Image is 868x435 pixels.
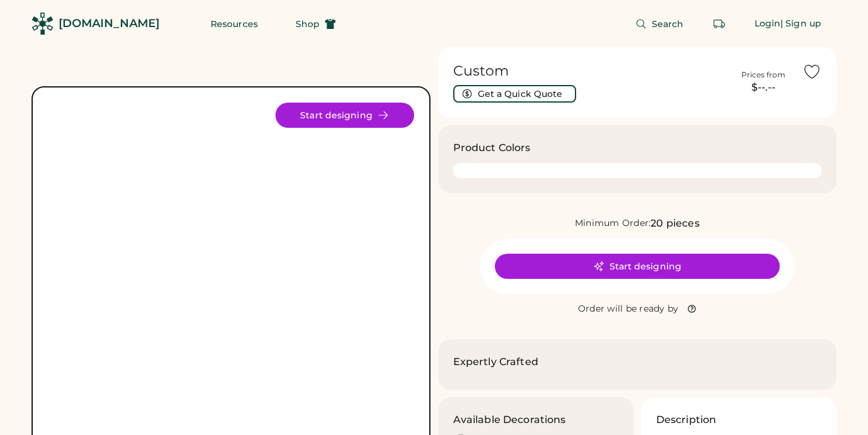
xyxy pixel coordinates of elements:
button: Get a Quick Quote [453,85,576,103]
div: Login [755,18,781,30]
button: Retrieve an order [707,11,732,37]
div: [DOMAIN_NAME] [59,16,159,31]
button: Shop [281,11,351,37]
span: Search [652,20,684,28]
div: $--.-- [732,80,795,95]
div: | Sign up [780,18,821,30]
div: Minimum Order: [575,217,651,230]
button: Start designing [275,103,414,128]
h2: Expertly Crafted [453,354,538,370]
span: Shop [296,20,320,28]
h3: Available Decorations [453,412,566,427]
div: Order will be ready by [578,303,679,315]
div: 20 pieces [651,216,699,231]
h3: Product Colors [453,140,531,155]
button: Resources [195,11,273,37]
h1: Custom [453,62,725,80]
h3: Description [656,412,717,427]
button: Search [620,11,699,37]
img: Rendered Logo - Screens [32,13,54,35]
div: Prices from [741,70,785,80]
button: Start designing [495,254,780,279]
